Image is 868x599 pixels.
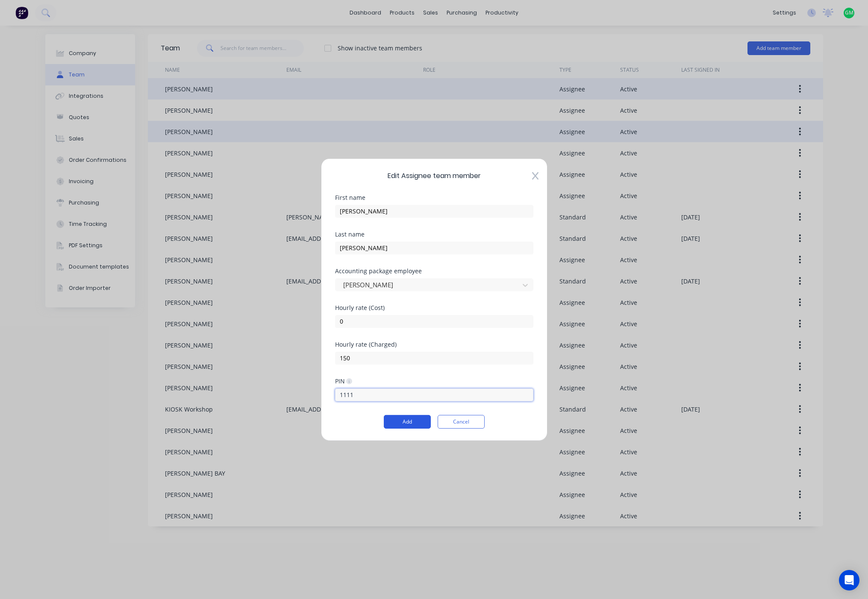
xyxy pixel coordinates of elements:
div: Open Intercom Messenger [839,570,859,590]
span: Edit Assignee team member [335,170,533,181]
div: First name [335,194,533,200]
div: Hourly rate (Cost) [335,304,533,310]
input: $0 [335,351,533,364]
div: Hourly rate (Charged) [335,341,533,347]
div: Accounting package employee [335,268,533,274]
button: Cancel [438,415,485,429]
input: $0 [335,315,533,327]
div: PIN [335,377,352,385]
button: Add [384,415,431,429]
div: Last name [335,231,533,237]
